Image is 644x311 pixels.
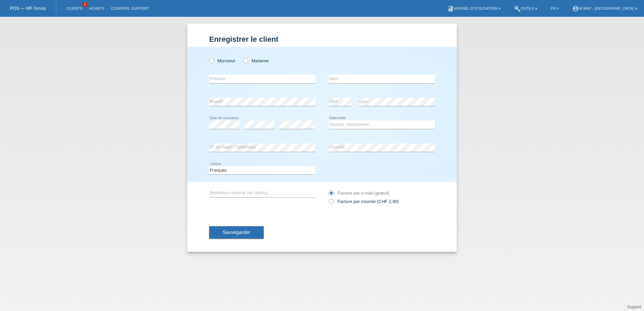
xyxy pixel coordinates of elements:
a: bookManuel d’utilisation ▾ [444,6,504,10]
label: Madame [243,58,268,63]
a: Achats [86,6,107,10]
a: Support [627,305,641,309]
span: 1 [82,2,88,7]
i: account_circle [572,5,579,12]
a: FR ▾ [547,6,562,10]
button: Sauvegarder [209,226,264,239]
a: buildOutils ▾ [511,6,541,10]
h1: Enregistrer le client [209,35,435,43]
a: Clients [63,6,86,10]
a: Courriel Support [107,6,152,10]
input: Facture par courrier (CHF 2.90) [329,199,333,207]
input: Facture par e-mail (gratuit) [329,191,333,199]
span: Sauvegarder [223,230,250,235]
label: Facture par courrier (CHF 2.90) [329,199,399,204]
a: POS — MF Group [10,6,46,11]
input: Monsieur [209,58,214,63]
input: Madame [243,58,248,63]
label: Facture par e-mail (gratuit) [329,191,389,196]
i: book [447,5,454,12]
label: Monsieur [209,58,235,63]
i: build [514,5,521,12]
a: account_circlem-way - [GEOGRAPHIC_DATA] ▾ [569,6,641,10]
